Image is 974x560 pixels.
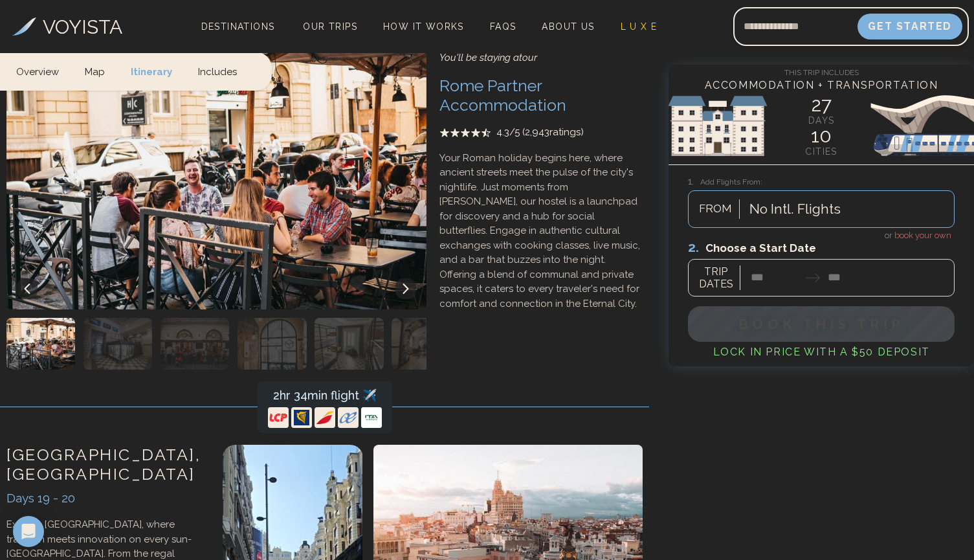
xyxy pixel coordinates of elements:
[6,489,210,508] div: Days 19 - 20
[688,175,700,187] span: 1.
[16,52,72,90] a: Overview
[6,318,75,370] img: Accommodation photo
[160,318,229,370] img: Accommodation photo
[615,17,663,36] a: L U X E
[383,21,464,32] span: How It Works
[298,17,362,36] a: Our Trips
[490,21,516,32] span: FAQs
[378,17,469,36] a: How It Works
[688,344,955,360] h4: Lock in Price with a $50 deposit
[542,21,594,32] span: About Us
[733,11,858,42] input: Email address
[83,318,152,370] img: Accommodation photo
[196,16,280,54] span: Destinations
[315,407,335,428] img: Transport provider
[688,228,955,242] h4: or
[118,52,185,90] a: Itinerary
[291,407,312,428] img: Transport provider
[12,17,36,36] img: Voyista Logo
[692,201,739,218] span: FROM
[439,151,643,311] p: Your Roman holiday begins here, where ancient streets meet the pulse of the city's nightlife. Jus...
[185,52,250,90] a: Includes
[537,17,599,36] a: About Us
[688,174,955,189] h3: Add Flights From:
[392,318,460,370] img: Accommodation photo
[858,14,962,39] button: Get Started
[268,386,382,405] div: 2hr 34min flight ✈️
[315,318,383,370] img: Accommodation photo
[238,318,306,370] img: Accommodation photo
[621,21,658,32] span: L U X E
[303,21,357,32] span: Our Trips
[669,65,974,78] h4: This Trip Includes
[12,12,122,41] a: VOYISTA
[669,78,974,93] h4: Accommodation + Transportation
[43,12,122,41] h3: VOYISTA
[6,445,210,484] h3: [GEOGRAPHIC_DATA] , [GEOGRAPHIC_DATA]
[338,407,359,428] img: Transport provider
[72,52,118,90] a: Map
[894,230,951,240] span: book your own
[361,407,382,428] img: Transport provider
[13,516,44,547] div: Open Intercom Messenger
[496,125,584,140] span: 4.3 /5 ( 2,943 ratings)
[669,87,974,164] img: European Sights
[688,306,955,342] button: BOOK THIS TRIP
[439,76,643,115] h3: Rome Partner Accommodation
[738,316,904,332] span: BOOK THIS TRIP
[268,407,289,428] img: Transport provider
[485,17,522,36] a: FAQs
